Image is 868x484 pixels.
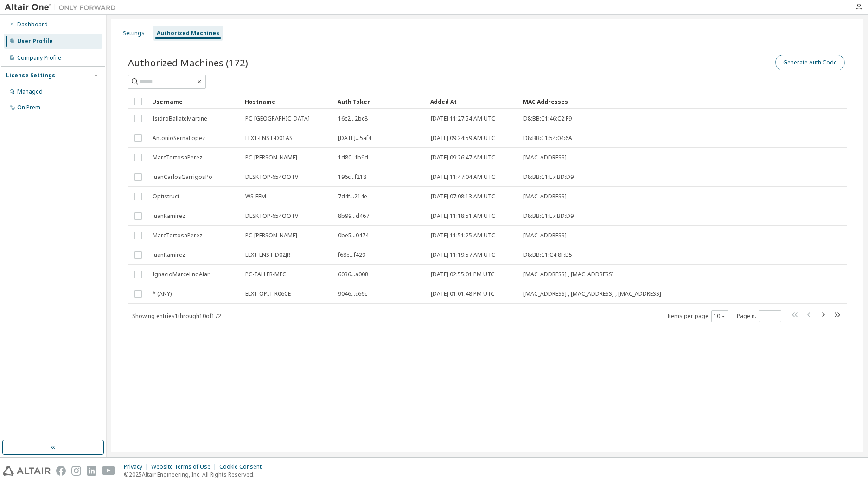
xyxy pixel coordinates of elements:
div: License Settings [6,72,55,79]
button: 10 [714,312,726,320]
span: WS-FEM [245,193,266,200]
div: Hostname [245,94,330,109]
div: User Profile [17,38,53,45]
img: youtube.svg [102,466,115,476]
div: Company Profile [17,54,61,62]
span: [MAC_ADDRESS] , [MAC_ADDRESS] , [MAC_ADDRESS] [523,290,661,298]
img: facebook.svg [56,466,66,476]
img: altair_logo.svg [3,466,51,476]
span: D8:BB:C1:E7:BD:D9 [523,212,574,220]
span: D8:BB:C1:54:04:6A [523,134,572,142]
span: IsidroBallateMartine [153,115,207,122]
span: DESKTOP-654OOTV [245,212,298,220]
span: 6036...a008 [338,271,368,278]
span: [DATE] 02:55:01 PM UTC [431,271,495,278]
button: Generate Auth Code [775,55,845,70]
span: [DATE] 01:01:48 PM UTC [431,290,495,298]
span: Authorized Machines (172) [128,56,248,69]
div: Authorized Machines [157,30,219,37]
p: © 2025 Altair Engineering, Inc. All Rights Reserved. [124,471,267,478]
span: MarcTortosaPerez [153,154,202,161]
span: [DATE] 09:24:59 AM UTC [431,134,495,142]
span: PC-[GEOGRAPHIC_DATA] [245,115,310,122]
span: D8:BB:C1:E7:BD:D9 [523,173,574,181]
div: Managed [17,88,43,96]
span: [MAC_ADDRESS] [523,232,567,239]
img: linkedin.svg [87,466,96,476]
span: [DATE] 09:26:47 AM UTC [431,154,495,161]
div: Dashboard [17,21,48,28]
div: Privacy [124,463,151,471]
div: Auth Token [338,94,423,109]
span: AntonioSernaLopez [153,134,205,142]
span: Items per page [667,310,728,322]
div: Cookie Consent [219,463,267,471]
span: D8:BB:C1:C4:8F:B5 [523,251,572,259]
img: Altair One [5,3,121,12]
div: Added At [430,94,516,109]
span: 1d80...fb9d [338,154,368,161]
span: ELX1-ENST-D02JR [245,251,290,259]
div: MAC Addresses [523,94,749,109]
span: 8b99...d467 [338,212,369,220]
span: IgnacioMarcelinoAlar [153,271,210,278]
span: Page n. [737,310,781,322]
span: [DATE] 11:18:51 AM UTC [431,212,495,220]
span: Optistruct [153,193,179,200]
span: 196c...f218 [338,173,366,181]
span: [DATE] 11:27:54 AM UTC [431,115,495,122]
span: PC-TALLER-MEC [245,271,286,278]
span: [MAC_ADDRESS] [523,193,567,200]
span: [DATE] 07:08:13 AM UTC [431,193,495,200]
span: JuanRamirez [153,251,185,259]
span: Showing entries 1 through 10 of 172 [132,312,221,320]
span: ELX1-ENST-D01AS [245,134,293,142]
span: PC-[PERSON_NAME] [245,154,297,161]
span: 16c2...2bc8 [338,115,368,122]
span: D8:BB:C1:46:C2:F9 [523,115,572,122]
span: 9046...c66c [338,290,367,298]
span: 0be5...0474 [338,232,369,239]
span: [DATE] 11:19:57 AM UTC [431,251,495,259]
span: [MAC_ADDRESS] [523,154,567,161]
span: 7d4f...214e [338,193,367,200]
span: JuanCarlosGarrigosPo [153,173,212,181]
span: PC-[PERSON_NAME] [245,232,297,239]
span: [DATE] 11:51:25 AM UTC [431,232,495,239]
div: Username [152,94,237,109]
span: MarcTortosaPerez [153,232,202,239]
span: ELX1-OPIT-R06CE [245,290,291,298]
div: Website Terms of Use [151,463,219,471]
span: JuanRamirez [153,212,185,220]
span: * (ANY) [153,290,172,298]
div: On Prem [17,104,40,111]
span: [DATE] 11:47:04 AM UTC [431,173,495,181]
img: instagram.svg [71,466,81,476]
span: [DATE]...5af4 [338,134,371,142]
span: f68e...f429 [338,251,365,259]
span: DESKTOP-654OOTV [245,173,298,181]
div: Settings [123,30,145,37]
span: [MAC_ADDRESS] , [MAC_ADDRESS] [523,271,614,278]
